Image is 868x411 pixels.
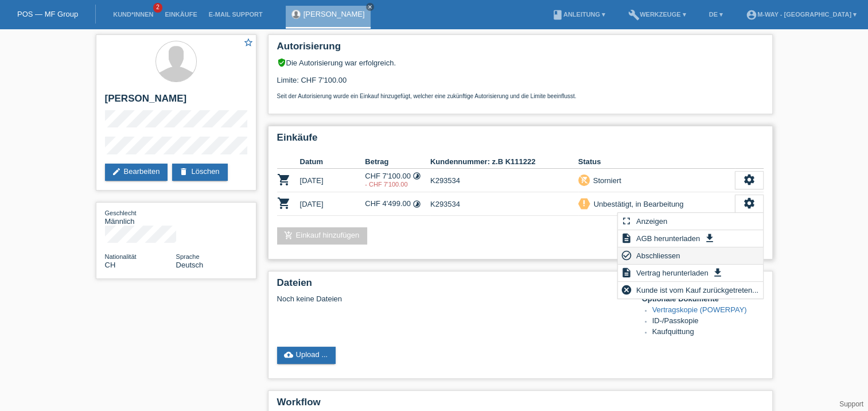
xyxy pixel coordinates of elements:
i: delete [179,167,188,176]
i: remove_shopping_cart [580,176,588,184]
div: 02.10.2025 / FALSCHER BETRAG [365,181,430,188]
td: K293534 [430,169,578,192]
i: Fixe Raten (24 Raten) [412,200,421,208]
a: Kund*innen [107,11,159,18]
span: Anzeigen [635,214,669,228]
i: book [552,9,563,21]
i: close [367,4,373,10]
i: Fixe Raten (24 Raten) [412,172,421,180]
span: Deutsch [176,261,204,269]
a: bookAnleitung ▾ [546,11,611,18]
i: priority_high [580,199,588,207]
th: Datum [300,155,365,169]
span: Sprache [176,253,200,260]
i: fullscreen [621,215,632,227]
i: POSP00028215 [277,173,291,187]
a: editBearbeiten [105,164,168,181]
span: Geschlecht [105,210,137,216]
td: [DATE] [300,192,365,216]
div: Männlich [105,208,176,226]
a: DE ▾ [703,11,729,18]
a: Vertragskopie (POWERPAY) [652,305,747,314]
td: CHF 7'100.00 [365,169,430,192]
a: add_shopping_cartEinkauf hinzufügen [277,227,368,245]
i: check_circle_outline [621,250,632,261]
h2: Einkäufe [277,132,764,149]
a: close [366,3,374,11]
i: account_circle [746,9,757,21]
a: E-Mail Support [203,11,268,18]
i: add_shopping_cart [284,231,293,240]
a: deleteLöschen [172,164,227,181]
td: CHF 4'499.00 [365,192,430,216]
div: Limite: CHF 7'100.00 [277,67,764,99]
i: edit [112,167,121,176]
th: Status [578,155,735,169]
div: Storniert [590,175,621,187]
i: POSP00028255 [277,196,291,210]
p: Seit der Autorisierung wurde ein Einkauf hinzugefügt, welcher eine zukünftige Autorisierung und d... [277,93,764,99]
a: POS — MF Group [17,10,78,18]
i: settings [743,197,756,210]
span: AGB herunterladen [635,231,702,245]
div: Noch keine Dateien [277,294,628,303]
th: Kundennummer: z.B K111222 [430,155,578,169]
span: 2 [153,3,162,13]
a: Support [839,400,863,408]
i: description [621,232,632,244]
td: [DATE] [300,169,365,192]
td: K293534 [430,192,578,216]
div: Unbestätigt, in Bearbeitung [590,198,684,210]
i: star_border [243,37,254,48]
i: cloud_upload [284,350,293,359]
li: Kaufquittung [652,327,764,338]
h2: [PERSON_NAME] [105,93,247,110]
span: Abschliessen [635,249,682,262]
span: Nationalität [105,253,137,260]
th: Betrag [365,155,430,169]
i: settings [743,173,756,186]
a: buildWerkzeuge ▾ [622,11,692,18]
a: account_circlem-way - [GEOGRAPHIC_DATA] ▾ [740,11,862,18]
a: cloud_uploadUpload ... [277,347,336,364]
i: get_app [704,232,715,244]
a: [PERSON_NAME] [303,10,365,18]
li: ID-/Passkopie [652,316,764,327]
i: build [628,9,640,21]
div: Die Autorisierung war erfolgreich. [277,58,764,67]
a: Einkäufe [159,11,203,18]
h2: Dateien [277,277,764,294]
a: star_border [243,37,254,49]
h2: Autorisierung [277,41,764,58]
span: Schweiz [105,261,116,269]
i: verified_user [277,58,286,67]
